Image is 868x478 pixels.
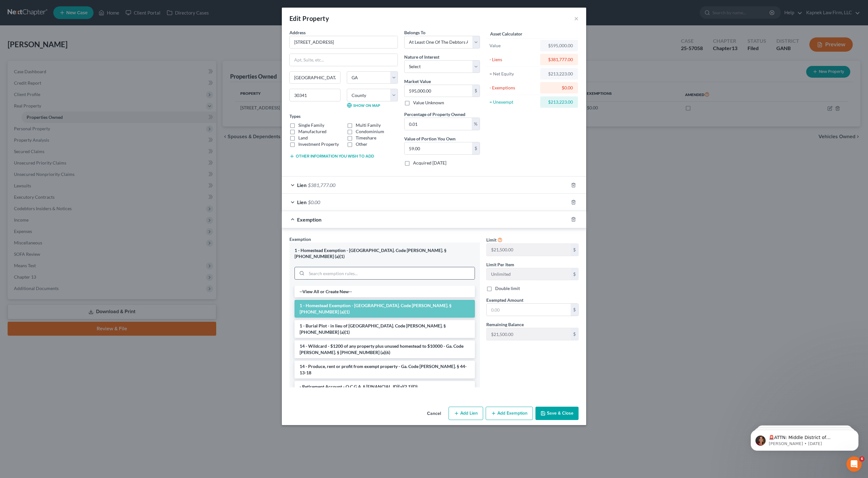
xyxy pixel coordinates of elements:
label: Asset Calculator [490,30,522,37]
button: Add Exemption [486,407,533,420]
span: Lien [297,199,307,205]
input: -- [487,328,571,340]
label: Types [289,113,301,119]
span: Address [289,30,306,35]
div: $213,223.00 [545,71,573,77]
li: --View All or Create New-- [295,286,475,297]
input: Search exemption rules... [307,267,475,279]
input: -- [487,244,571,256]
span: 🚨ATTN: Middle District of [US_STATE] The court has added a new Credit Counseling Field that we ne... [28,18,107,74]
div: $ [571,268,578,280]
input: Enter city... [290,72,340,84]
label: Remaining Balance [486,321,524,328]
button: Other information you wish to add [289,154,374,159]
div: $381,777.00 [545,56,573,63]
input: Enter address... [290,36,398,48]
input: Enter zip... [289,89,340,101]
input: Apt, Suite, etc... [290,54,398,66]
input: -- [487,268,571,280]
div: - Exemptions [489,85,537,91]
span: Lien [297,182,307,188]
div: $ [472,142,480,154]
input: 0.00 [405,142,472,154]
div: = Unexempt [489,99,537,105]
span: Belongs To [404,30,425,35]
label: Condominium [356,128,384,135]
div: $595,000.00 [545,42,573,49]
iframe: Intercom live chat [846,456,862,472]
label: Double limit [495,285,520,292]
label: Timeshare [356,135,376,141]
div: 1 - Homestead Exemption - [GEOGRAPHIC_DATA]. Code [PERSON_NAME]. § [PHONE_NUMBER] (a)(1) [295,248,475,259]
input: 0.00 [405,85,472,97]
a: Show on Map [347,103,380,108]
div: $ [571,304,578,316]
li: 1 - Homestead Exemption - [GEOGRAPHIC_DATA]. Code [PERSON_NAME]. § [PHONE_NUMBER] (a)(1) [295,300,475,318]
span: 6 [859,456,865,462]
span: $0.00 [308,199,320,205]
label: Investment Property [298,141,339,147]
label: Value Unknown [413,100,444,106]
label: Value of Portion You Own [404,135,456,142]
span: $381,777.00 [308,182,335,188]
span: Exemption [297,216,321,223]
div: % [472,118,480,130]
div: $ [571,244,578,256]
iframe: Intercom notifications message [741,417,868,461]
label: Manufactured [298,128,327,135]
span: Exempted Amount [486,297,523,303]
button: Save & Close [535,407,579,420]
p: Message from Katie, sent 3w ago [28,24,109,30]
input: 0.00 [487,304,571,316]
button: Cancel [422,407,446,420]
div: Value [489,42,537,49]
div: $ [472,85,480,97]
span: Exemption [289,236,311,242]
button: Add Lien [449,407,483,420]
label: Percentage of Property Owned [404,111,465,118]
li: - Retirement Account - O.C.G.A. § [FINANCIAL_ID](a)(2.1)(D) [295,381,475,392]
label: Acquired [DATE] [413,160,446,166]
div: $0.00 [545,85,573,91]
label: Other [356,141,367,147]
label: Multi Family [356,122,381,128]
li: 14 - Produce, rent or profit from exempt property - Ga. Code [PERSON_NAME]. § 44-13-18 [295,361,475,378]
input: 0.00 [405,118,472,130]
label: Limit Per Item [486,261,514,268]
label: Market Value [404,78,431,85]
label: Land [298,135,308,141]
div: - Liens [489,56,537,63]
label: Nature of Interest [404,54,439,60]
div: Edit Property [289,14,329,23]
span: Limit [486,237,496,242]
div: $213,223.00 [545,99,573,105]
div: $ [571,328,578,340]
li: 1 - Burial Plot - in lieu of [GEOGRAPHIC_DATA]. Code [PERSON_NAME]. § [PHONE_NUMBER] (a)(1) [295,320,475,338]
div: = Net Equity [489,71,537,77]
li: 14 - Wildcard - $1200 of any property plus unused homestead to $10000 - Ga. Code [PERSON_NAME]. §... [295,340,475,358]
label: Single Family [298,122,324,128]
button: × [574,15,579,22]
